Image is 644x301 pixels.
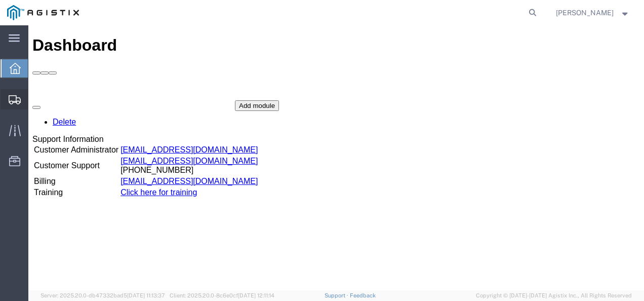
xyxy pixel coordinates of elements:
[92,131,229,140] a: [EMAIL_ADDRESS][DOMAIN_NAME]
[92,152,229,160] a: [EMAIL_ADDRESS][DOMAIN_NAME]
[92,163,169,171] a: Click here for training
[5,151,91,161] td: Billing
[41,292,165,298] span: Server: 2025.20.0-db47332bad5
[556,7,614,18] span: Nathan Seeley
[207,75,251,86] button: Add module
[238,292,274,298] span: [DATE] 12:11:14
[170,292,274,298] span: Client: 2025.20.0-8c6e0cf
[5,162,91,172] td: Training
[92,120,229,129] a: [EMAIL_ADDRESS][DOMAIN_NAME]
[476,291,632,300] span: Copyright © [DATE]-[DATE] Agistix Inc., All Rights Reserved
[555,7,630,19] button: [PERSON_NAME]
[350,292,376,298] a: Feedback
[92,131,230,150] td: [PHONE_NUMBER]
[325,292,350,298] a: Support
[28,25,644,290] iframe: FS Legacy Container
[127,292,165,298] span: [DATE] 11:13:37
[7,5,79,20] img: logo
[5,131,91,150] td: Customer Support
